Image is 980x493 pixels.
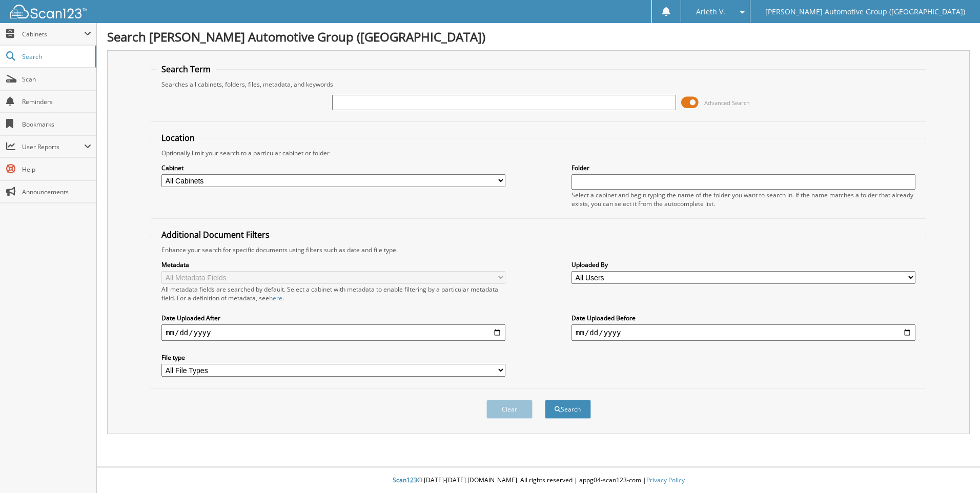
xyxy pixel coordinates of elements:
[22,120,91,129] span: Bookmarks
[571,163,915,172] label: Folder
[22,165,91,174] span: Help
[161,163,505,172] label: Cabinet
[269,294,282,302] a: here
[704,99,750,107] span: Advanced Search
[22,52,90,61] span: Search
[156,64,216,75] legend: Search Term
[929,444,980,493] iframe: Chat Widget
[571,260,915,269] label: Uploaded By
[22,30,84,38] span: Cabinets
[22,75,91,84] span: Scan
[545,400,591,419] button: Search
[161,314,505,322] label: Date Uploaded After
[161,285,505,302] div: All metadata fields are searched by default. Select a cabinet with metadata to enable filtering b...
[156,149,921,157] div: Optionally limit your search to a particular cabinet or folder
[161,324,505,341] input: start
[156,245,921,254] div: Enhance your search for specific documents using filters such as date and file type.
[486,400,533,419] button: Clear
[161,353,505,362] label: File type
[161,260,505,269] label: Metadata
[696,9,725,15] span: Arleth V.
[10,5,87,18] img: scan123-logo-white.svg
[107,28,970,45] h1: Search [PERSON_NAME] Automotive Group ([GEOGRAPHIC_DATA])
[571,324,915,341] input: end
[646,476,685,484] a: Privacy Policy
[571,191,915,208] div: Select a cabinet and begin typing the name of the folder you want to search in. If the name match...
[22,188,91,196] span: Announcements
[393,476,417,484] span: Scan123
[22,142,84,151] span: User Reports
[765,9,965,15] span: [PERSON_NAME] Automotive Group ([GEOGRAPHIC_DATA])
[97,468,980,493] div: © [DATE]-[DATE] [DOMAIN_NAME]. All rights reserved | appg04-scan123-com |
[156,80,921,89] div: Searches all cabinets, folders, files, metadata, and keywords
[156,229,275,240] legend: Additional Document Filters
[156,132,200,143] legend: Location
[22,97,91,106] span: Reminders
[571,314,915,322] label: Date Uploaded Before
